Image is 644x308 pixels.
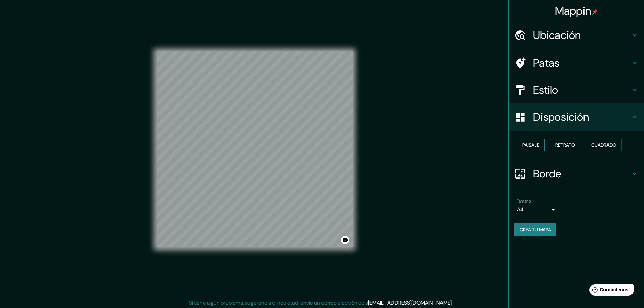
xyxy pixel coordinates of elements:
button: Activar o desactivar atribución [341,236,349,244]
div: A4 [517,204,557,215]
button: Paisaje [517,139,545,151]
img: pin-icon.png [592,9,598,15]
button: Crea tu mapa [514,223,556,236]
div: Ubicación [509,22,644,49]
font: . [453,299,454,306]
font: Disposición [533,110,589,124]
div: Estilo [509,76,644,103]
font: . [454,299,455,306]
font: Ubicación [533,28,581,42]
a: [EMAIL_ADDRESS][DOMAIN_NAME] [368,299,452,306]
canvas: Mapa [157,51,353,247]
font: Paisaje [522,142,539,148]
div: Disposición [509,103,644,131]
font: Retrato [555,142,575,148]
font: Mappin [555,4,591,18]
button: Cuadrado [586,139,622,151]
font: . [452,299,453,306]
font: Patas [533,56,560,70]
font: A4 [517,206,524,213]
iframe: Lanzador de widgets de ayuda [584,282,637,301]
font: Si tiene algún problema, sugerencia o inquietud, envíe un correo electrónico a [189,299,368,306]
font: Crea tu mapa [520,227,551,233]
font: Tamaño [517,198,531,204]
button: Retrato [550,139,580,151]
font: Estilo [533,83,558,97]
div: Patas [509,49,644,76]
font: Cuadrado [591,142,616,148]
font: Borde [533,167,562,181]
div: Borde [509,160,644,187]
